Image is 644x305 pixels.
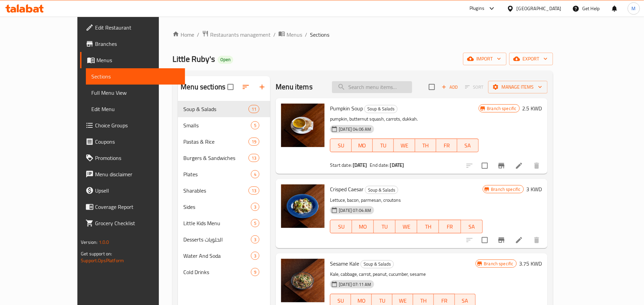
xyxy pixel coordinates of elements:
[354,141,370,150] span: MO
[281,104,325,147] img: Pumpkin Soup
[365,105,397,113] span: Soup & Salads
[332,81,412,93] input: search
[330,258,359,269] span: Sesame Kale
[522,104,542,113] h6: 2.5 KWD
[418,141,434,150] span: TH
[273,31,276,39] li: /
[86,68,185,85] a: Sections
[178,182,270,199] div: Sharables13
[172,51,215,67] span: Little Ruby's
[251,171,259,178] span: 4
[183,186,249,195] span: Sharables
[218,56,233,64] div: Open
[86,101,185,117] a: Edit Menu
[80,199,185,215] a: Coverage Report
[178,264,270,280] div: Cold Drinks9
[251,252,259,260] div: items
[178,117,270,133] div: Smalls5
[183,121,251,129] span: Smalls
[251,269,259,275] span: 9
[80,215,185,231] a: Grocery Checklist
[478,159,492,173] span: Select to update
[278,30,302,39] a: Menus
[464,222,480,232] span: SA
[95,186,180,195] span: Upsell
[91,72,180,80] span: Sections
[183,219,251,227] div: Little Kids Menu
[439,220,461,233] button: FR
[81,249,112,258] span: Get support on:
[249,154,259,162] div: items
[178,215,270,231] div: Little Kids Menu5
[178,133,270,150] div: Pastas & Rice19
[529,158,545,174] button: delete
[439,82,461,92] span: Add item
[361,260,393,268] span: Soup & Salads
[336,281,374,288] span: [DATE] 07:11 AM
[489,186,523,193] span: Branch specific
[461,220,483,233] button: SA
[80,19,185,36] a: Edit Restaurant
[183,105,249,113] div: Soup & Salads
[251,236,259,243] span: 3
[91,105,180,113] span: Edit Menu
[287,31,302,39] span: Menus
[336,207,374,214] span: [DATE] 07:04 AM
[249,138,259,146] div: items
[460,141,476,150] span: SA
[376,222,393,232] span: TU
[394,139,415,152] button: WE
[436,139,457,152] button: FR
[202,30,271,39] a: Restaurants management
[330,115,478,123] p: pumpkin, butternut squash, carrots, dukkah.
[276,82,313,92] h2: Menu items
[81,238,97,247] span: Version:
[333,141,349,150] span: SU
[397,141,412,150] span: WE
[80,52,185,68] a: Menus
[251,253,259,259] span: 3
[96,56,180,64] span: Menus
[86,85,185,101] a: Full Menu View
[80,150,185,166] a: Promotions
[178,166,270,182] div: Plates4
[281,184,325,228] img: Crisped Caesar
[251,170,259,178] div: items
[310,31,329,39] span: Sections
[352,139,373,152] button: MO
[461,82,488,92] span: Select section first
[251,121,259,129] div: items
[183,235,251,244] span: Desserts الحلويات
[251,268,259,276] div: items
[281,259,325,302] img: Sesame Kale
[515,162,523,170] a: Edit menu item
[398,222,415,232] span: WE
[95,203,180,211] span: Coverage Report
[178,199,270,215] div: Sides3
[330,161,352,169] span: Start date:
[172,30,553,39] nav: breadcrumb
[527,184,542,194] h6: 3 KWD
[178,150,270,166] div: Burgers & Sandwiches13
[352,220,374,233] button: MO
[249,186,259,195] div: items
[333,222,349,232] span: SU
[420,222,436,232] span: TH
[183,252,251,260] div: Water And Soda
[390,161,404,169] b: [DATE]
[238,79,254,95] span: Sort sections
[484,105,519,112] span: Branch specific
[493,232,510,248] button: Branch-specific-item
[374,220,395,233] button: TU
[95,170,180,178] span: Menu disclaimer
[330,139,351,152] button: SU
[91,89,180,97] span: Full Menu View
[95,40,180,48] span: Branches
[632,5,636,12] span: M
[529,232,545,248] button: delete
[80,166,185,182] a: Menu disclaimer
[468,55,501,63] span: import
[330,220,352,233] button: SU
